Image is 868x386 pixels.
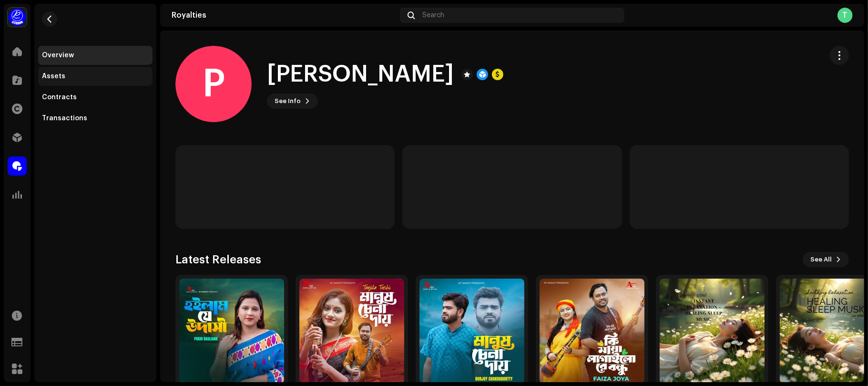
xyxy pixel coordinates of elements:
div: T [837,8,853,23]
span: See All [810,250,832,269]
re-m-nav-item: Assets [38,67,153,86]
div: Transactions [42,115,87,122]
div: Contracts [42,94,77,101]
button: See Info [267,94,318,109]
img: a1dd4b00-069a-4dd5-89ed-38fbdf7e908f [8,8,27,27]
img: 1cc1ac14-4fe0-4664-9ae4-4b5430195b97 [179,279,284,384]
h3: Latest Releases [175,252,261,267]
img: 64972d14-9589-45f9-8052-c060f13d6caa [540,279,644,384]
img: f3c72b56-237f-4d94-b3ee-81c17ed78610 [299,279,404,384]
h1: [PERSON_NAME] [267,59,454,90]
span: See Info [275,92,301,111]
span: Search [422,11,444,19]
button: See All [803,252,849,267]
div: P [175,46,252,122]
div: Royalties [172,11,396,19]
div: Overview [42,52,74,59]
img: 741a6427-61bf-417f-9b34-8adf0c8a8461 [419,279,524,384]
re-m-nav-item: Transactions [38,109,153,128]
div: Assets [42,73,65,80]
re-m-nav-item: Overview [38,46,153,65]
img: 6b209767-daec-4615-b36d-4ffc029e34d6 [660,279,765,384]
re-m-nav-item: Contracts [38,88,153,107]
